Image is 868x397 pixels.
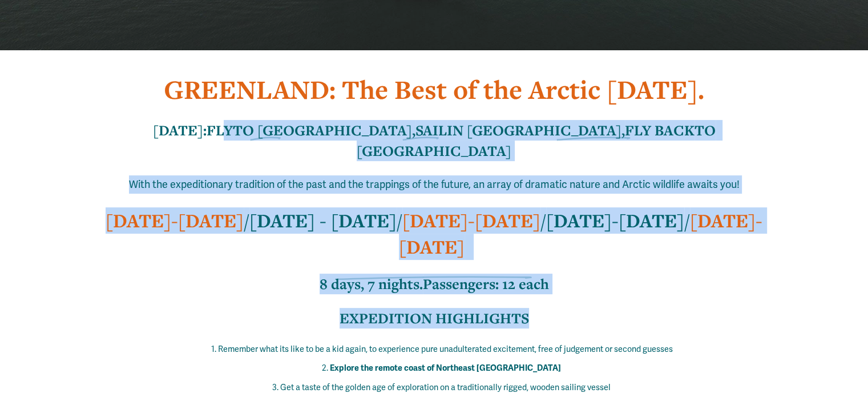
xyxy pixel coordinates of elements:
[625,121,695,140] strong: FLY BACK
[447,121,625,140] strong: IN [GEOGRAPHIC_DATA],
[423,274,549,294] strong: Passengers: 12 each
[249,208,397,233] strong: [DATE] - [DATE]
[330,363,561,373] strong: Explore the remote coast of Northeast [GEOGRAPHIC_DATA]
[129,178,740,191] span: With the expeditionary tradition of the past and the trappings of the future, an array of dramati...
[402,208,540,233] strong: [DATE]-[DATE]
[164,72,704,107] strong: GREENLAND: The Best of the Arctic [DATE].
[340,308,529,328] strong: EXPEDITION HIGHLIGHTS
[357,121,719,161] strong: TO [GEOGRAPHIC_DATA]
[82,207,786,260] h2: / / / /
[233,121,415,140] strong: TO [GEOGRAPHIC_DATA],
[415,121,447,140] strong: SAIL
[320,274,423,294] strong: 8 days, 7 nights.
[399,208,762,259] strong: [DATE]-[DATE]
[106,208,244,233] strong: [DATE]-[DATE]
[546,208,684,233] strong: [DATE]-[DATE]
[153,121,207,140] strong: [DATE]:
[207,121,233,140] strong: FLY
[104,342,786,357] p: Remember what its like to be a kid again, to experience pure unadulterated excitement, free of ju...
[104,380,786,395] p: Get a taste of the golden age of exploration on a traditionally rigged, wooden sailing vessel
